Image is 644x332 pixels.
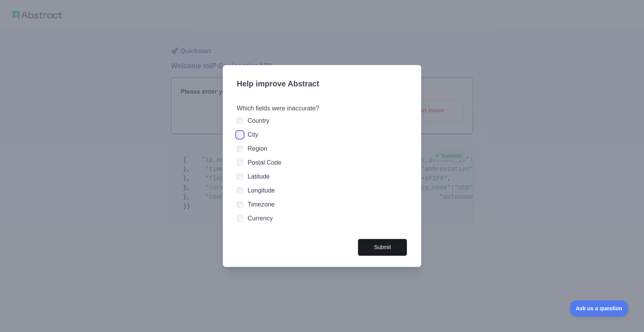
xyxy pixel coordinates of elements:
label: Timezone [248,201,275,208]
label: Region [248,145,267,152]
label: Country [248,117,269,124]
label: Longitude [248,187,275,194]
label: Postal Code [248,159,281,166]
label: Currency [248,215,273,222]
label: City [248,131,258,138]
label: Latitude [248,173,270,180]
h3: Which fields were inaccurate? [237,104,407,113]
iframe: Toggle Customer Support [570,300,629,317]
button: Submit [358,239,407,256]
h3: Help improve Abstract [237,74,407,95]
